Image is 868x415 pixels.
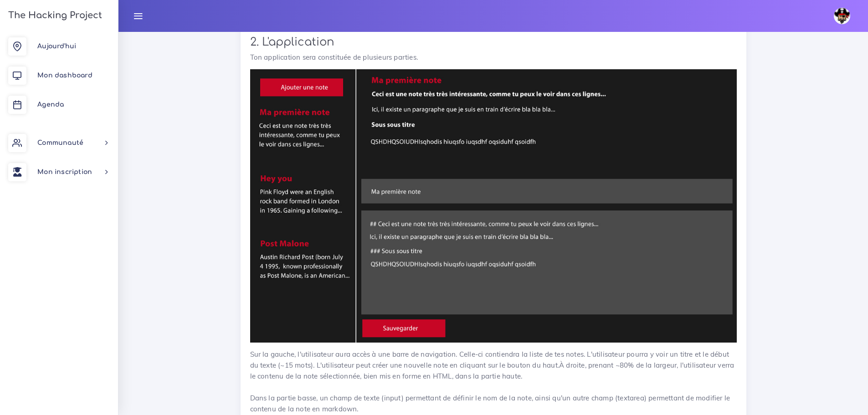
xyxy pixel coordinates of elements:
h2: 2. L'application [250,36,737,49]
span: Communauté [37,139,83,146]
img: avatar [834,8,850,24]
h3: The Hacking Project [5,10,102,20]
span: Mon dashboard [37,72,92,79]
img: S5lrsHL.jpg [250,69,737,343]
p: Ton application sera constituée de plusieurs parties. [250,52,737,63]
span: Aujourd'hui [37,43,76,50]
span: Agenda [37,101,64,108]
p: Sur la gauche, l'utilisateur aura accès à une barre de navigation. Celle-ci contiendra la liste d... [250,349,737,415]
span: Mon inscription [37,169,92,175]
